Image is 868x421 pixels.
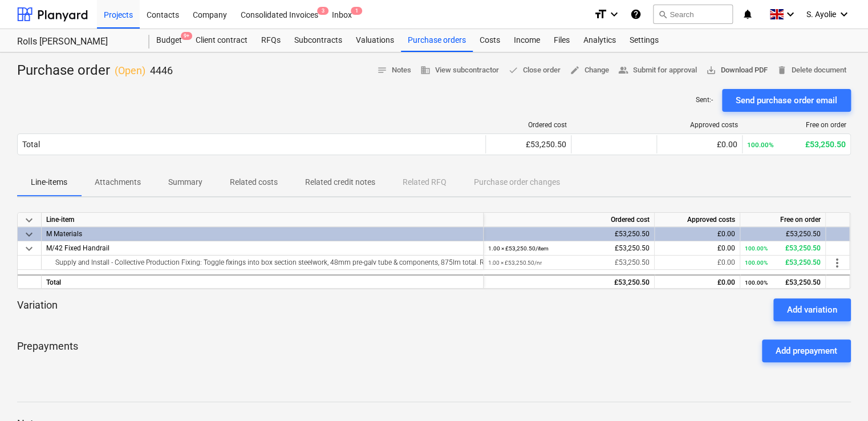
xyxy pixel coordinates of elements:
[372,62,416,79] button: Notes
[618,65,628,75] span: people_alt
[776,343,837,358] div: Add prepayment
[508,65,518,75] span: done
[745,245,768,252] small: 100.00%
[594,7,607,21] i: format_size
[488,245,549,252] small: 1.00 × £53,250.50 / item
[745,260,768,266] small: 100.00%
[490,140,566,149] div: £53,250.50
[189,29,254,52] a: Client contract
[508,64,561,77] span: Close order
[662,121,738,129] div: Approved costs
[420,65,431,75] span: business
[777,64,846,77] span: Delete document
[565,62,614,79] button: Change
[17,62,173,80] div: Purchase order
[623,29,666,52] a: Settings
[420,64,499,77] span: View subcontractor
[17,298,58,321] p: Variation
[287,29,349,52] a: Subcontracts
[745,241,821,256] div: £53,250.50
[22,228,36,241] span: keyboard_arrow_down
[22,140,40,149] div: Total
[607,7,621,21] i: keyboard_arrow_down
[115,64,145,78] p: ( Open )
[484,213,655,227] div: Ordered cost
[488,227,650,241] div: £53,250.50
[745,256,821,270] div: £53,250.50
[740,213,826,227] div: Free on order
[659,241,735,256] div: £0.00
[254,29,287,52] a: RFQs
[777,65,787,75] span: delete
[488,276,650,290] div: £53,250.50
[570,64,609,77] span: Change
[401,29,473,52] a: Purchase orders
[150,64,173,78] p: 4446
[659,276,735,290] div: £0.00
[377,64,411,77] span: Notes
[806,10,836,19] span: S. Ayolie
[655,213,740,227] div: Approved costs
[811,366,868,421] iframe: Chat Widget
[181,32,192,40] span: 9+
[653,5,733,24] button: Search
[747,141,774,149] small: 100.00%
[46,244,109,252] span: M/42 Fixed Handrail
[745,280,768,286] small: 100.00%
[349,29,401,52] a: Valuations
[17,36,136,48] div: Rolls [PERSON_NAME]
[42,213,484,227] div: Line-item
[473,29,507,52] a: Costs
[630,7,642,21] i: Knowledge base
[742,7,753,21] i: notifications
[168,176,202,188] p: Summary
[706,64,768,77] span: Download PDF
[658,10,667,19] span: search
[747,140,846,149] div: £53,250.50
[662,140,737,149] div: £0.00
[95,176,141,188] p: Attachments
[488,241,650,256] div: £53,250.50
[570,65,580,75] span: edit
[230,176,278,188] p: Related costs
[787,302,837,317] div: Add variation
[773,298,851,321] button: Add variation
[614,62,701,79] button: Submit for approval
[46,256,478,269] div: Supply and Install - Collective Production Fixing: Toggle fixings into box section steelwork, 48m...
[42,274,484,289] div: Total
[547,29,577,52] a: Files
[149,29,189,52] div: Budget
[722,89,851,112] button: Send purchase order email
[351,7,362,15] span: 1
[659,256,735,270] div: £0.00
[416,62,504,79] button: View subcontractor
[577,29,623,52] a: Analytics
[772,62,851,79] button: Delete document
[22,242,36,256] span: keyboard_arrow_down
[507,29,547,52] a: Income
[784,7,797,21] i: keyboard_arrow_down
[504,62,565,79] button: Close order
[747,121,846,129] div: Free on order
[762,339,851,362] button: Add prepayment
[830,256,844,270] span: more_vert
[745,276,821,290] div: £53,250.50
[46,227,478,241] div: M Materials
[488,256,650,270] div: £53,250.50
[305,176,375,188] p: Related credit notes
[701,62,772,79] button: Download PDF
[17,339,78,362] p: Prepayments
[837,7,851,21] i: keyboard_arrow_down
[736,93,837,108] div: Send purchase order email
[31,176,67,188] p: Line-items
